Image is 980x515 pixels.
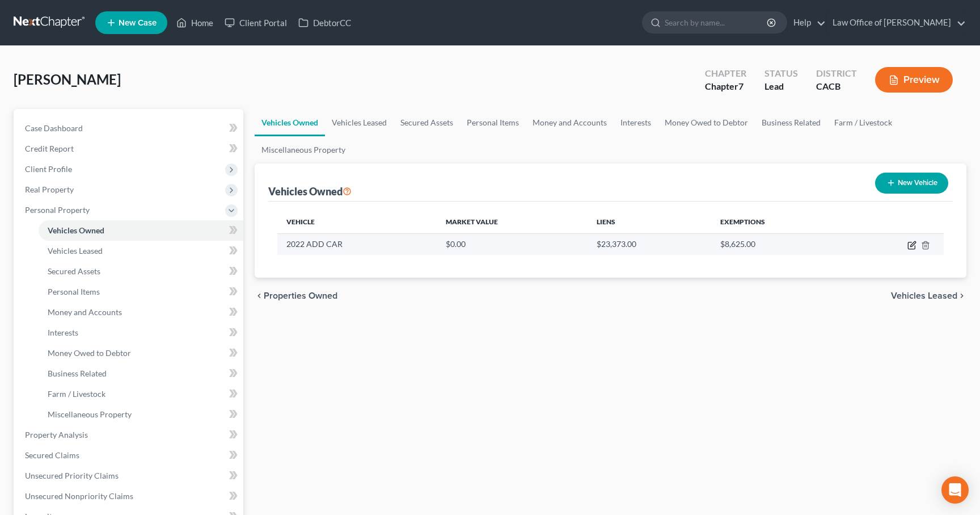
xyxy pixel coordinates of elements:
a: Personal Items [39,282,243,302]
a: Secured Assets [39,261,243,282]
div: District [816,67,857,80]
span: Properties Owned [264,291,337,300]
a: Farm / Livestock [39,384,243,404]
span: Personal Items [48,287,100,296]
span: Farm / Livestock [48,389,105,399]
a: Interests [39,323,243,343]
a: Vehicles Leased [39,241,243,261]
a: Farm / Livestock [827,109,899,136]
th: Market Value [437,211,588,233]
span: Case Dashboard [25,123,83,133]
span: Secured Claims [25,450,79,460]
button: Preview [875,67,953,93]
a: Vehicles Leased [325,109,394,136]
a: Vehicles Owned [255,109,325,136]
a: Business Related [755,109,827,136]
span: New Case [119,19,157,27]
div: Chapter [705,67,746,80]
a: Personal Items [460,109,526,136]
span: Real Property [25,185,74,194]
a: Unsecured Nonpriority Claims [16,486,243,506]
span: 7 [738,81,744,91]
span: Client Profile [25,164,72,174]
div: Open Intercom Messenger [941,476,969,504]
th: Exemptions [711,211,846,233]
a: Client Portal [219,12,293,33]
div: Status [764,67,798,80]
td: 2022 ADD CAR [277,233,437,255]
button: New Vehicle [875,173,948,194]
span: Vehicles Leased [48,246,103,256]
a: Money and Accounts [526,109,614,136]
a: Secured Assets [394,109,460,136]
td: $23,373.00 [588,233,712,255]
a: Case Dashboard [16,118,243,139]
i: chevron_left [255,291,264,300]
a: Secured Claims [16,445,243,466]
span: Business Related [48,369,107,378]
a: Property Analysis [16,425,243,445]
a: Credit Report [16,139,243,159]
span: Miscellaneous Property [48,409,132,419]
a: Interests [614,109,658,136]
span: Property Analysis [25,430,88,439]
a: Law Office of [PERSON_NAME] [827,12,966,33]
div: Vehicles Owned [268,185,352,198]
div: Lead [764,80,798,93]
div: Chapter [705,80,746,93]
span: Secured Assets [48,266,100,276]
a: DebtorCC [293,12,357,33]
a: Business Related [39,363,243,384]
th: Vehicle [277,211,437,233]
td: $0.00 [437,233,588,255]
td: $8,625.00 [711,233,846,255]
a: Miscellaneous Property [255,136,352,164]
a: Money Owed to Debtor [658,109,755,136]
a: Help [788,12,826,33]
span: Personal Property [25,205,90,215]
a: Money Owed to Debtor [39,343,243,363]
a: Money and Accounts [39,302,243,323]
span: Vehicles Leased [891,291,957,300]
a: Vehicles Owned [39,220,243,241]
a: Miscellaneous Property [39,404,243,425]
input: Search by name... [665,12,768,33]
div: CACB [816,80,857,93]
button: Vehicles Leased chevron_right [891,291,966,300]
a: Unsecured Priority Claims [16,466,243,486]
span: Vehicles Owned [48,225,104,235]
span: Unsecured Nonpriority Claims [25,491,133,501]
span: Unsecured Priority Claims [25,471,119,480]
button: chevron_left Properties Owned [255,291,337,300]
span: Credit Report [25,144,74,153]
span: [PERSON_NAME] [14,71,121,87]
span: Interests [48,328,78,337]
a: Home [171,12,219,33]
i: chevron_right [957,291,966,300]
span: Money and Accounts [48,307,122,317]
th: Liens [588,211,712,233]
span: Money Owed to Debtor [48,348,131,358]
